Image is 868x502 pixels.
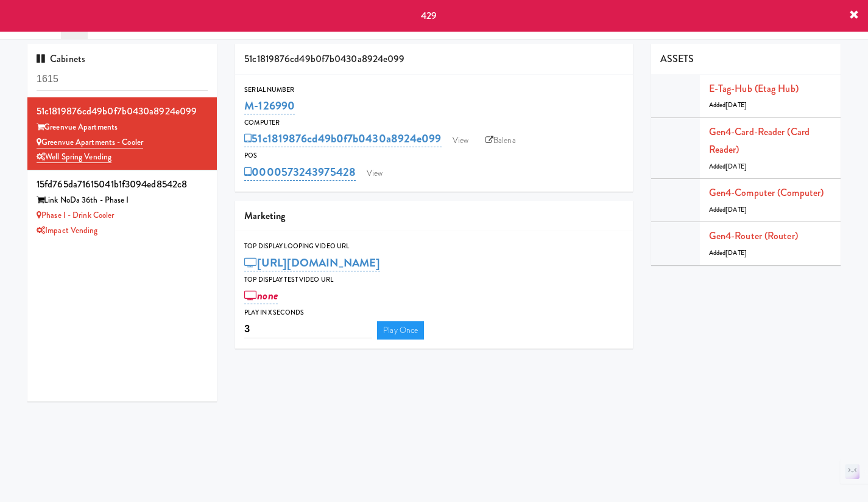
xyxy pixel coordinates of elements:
div: 15fd765da71615041b1f3094ed8542c8 [37,175,208,193]
div: Top Display Looping Video Url [244,240,624,253]
a: Gen4-card-reader (Card Reader) [709,125,810,157]
a: Play Once [377,321,424,340]
span: Added [709,205,747,214]
a: E-tag-hub (Etag Hub) [709,82,799,96]
a: View [446,131,475,150]
div: Greenvue Apartments [37,120,208,135]
div: 51c1819876cd49b0f7b0430a8924e099 [37,102,208,120]
span: [DATE] [725,162,747,171]
div: POS [244,150,624,162]
span: Added [709,248,747,257]
span: [DATE] [725,248,747,257]
span: [DATE] [725,100,747,110]
div: 51c1819876cd49b0f7b0430a8924e099 [235,44,633,75]
span: Marketing [244,209,285,223]
span: 429 [421,9,437,23]
li: 15fd765da71615041b1f3094ed8542c8Link NoDa 36th - Phase I Phase I - Drink CoolerImpact Vending [27,170,217,243]
span: ASSETS [660,52,694,66]
li: 51c1819876cd49b0f7b0430a8924e099Greenvue Apartments Greenvue Apartments - CoolerWell Spring Vending [27,97,217,170]
span: [DATE] [725,205,747,214]
div: Play in X seconds [244,307,624,319]
a: 0000573243975428 [244,164,356,181]
a: Well Spring Vending [37,151,111,163]
a: M-126990 [244,97,295,114]
span: Added [709,162,747,171]
a: none [244,287,278,304]
input: Search cabinets [37,68,208,91]
span: Added [709,100,747,110]
a: Impact Vending [37,225,98,236]
span: Cabinets [37,52,85,66]
a: Phase I - Drink Cooler [37,209,114,221]
div: Computer [244,117,624,129]
a: 51c1819876cd49b0f7b0430a8924e099 [244,130,441,147]
a: Gen4-computer (Computer) [709,186,824,200]
a: Gen4-router (Router) [709,229,798,243]
a: Balena [479,131,522,150]
a: Greenvue Apartments - Cooler [37,136,143,148]
div: Top Display Test Video Url [244,274,624,286]
div: Link NoDa 36th - Phase I [37,193,208,208]
a: View [361,164,389,183]
div: Serial Number [244,84,624,96]
a: [URL][DOMAIN_NAME] [244,254,380,271]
